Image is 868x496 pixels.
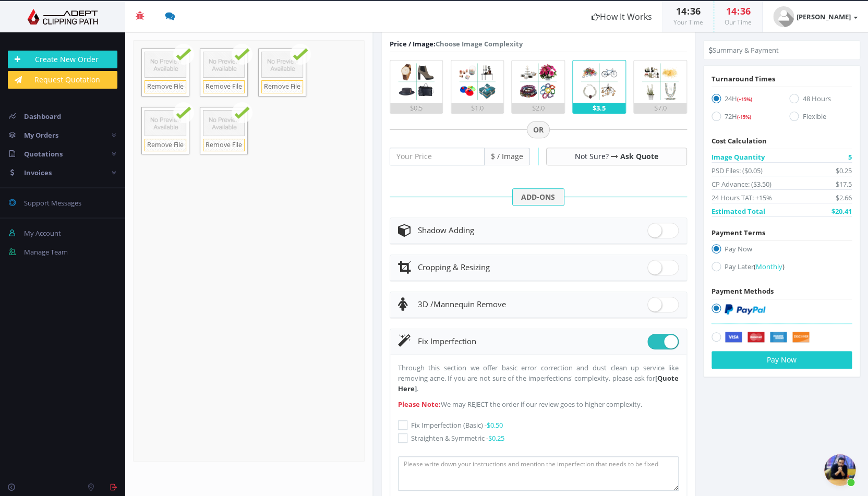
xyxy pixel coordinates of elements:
[418,299,433,309] span: 3D /
[390,39,523,49] div: Choose Image Complexity
[398,373,679,393] a: Quote Here
[24,149,63,159] span: Quotations
[24,198,81,208] span: Support Messages
[712,179,771,189] span: CP Advance: ($3.50)
[737,96,752,103] span: (+15%)
[487,420,503,430] span: $0.50
[789,111,852,125] label: Flexible
[418,299,506,309] span: Mannequin Remove
[712,111,774,125] label: 72H
[485,148,530,165] span: $ / Image
[512,103,564,113] div: $2.0
[773,6,794,27] img: user_default.jpg
[712,261,852,275] label: Pay Later
[261,80,303,93] a: Remove File
[712,286,774,296] span: Payment Methods
[8,51,117,68] a: Create New Order
[712,74,775,83] span: Turnaround Times
[581,1,662,32] a: How It Works
[418,336,476,346] span: Fix Imperfection
[144,139,186,152] a: Remove File
[726,5,737,17] span: 14
[398,373,679,393] strong: [ ]
[836,179,852,189] span: $17.5
[488,433,504,443] span: $0.25
[517,61,559,103] img: 3.png
[8,9,117,25] img: Adept Graphics
[203,80,245,93] a: Remove File
[725,332,810,343] img: Securely by Stripe
[398,433,679,443] label: Straighten & Symmetric -
[712,136,767,146] span: Cost Calculation
[575,151,609,161] span: Not Sure?
[418,225,474,235] span: Shadow Adding
[24,247,68,257] span: Manage Team
[144,80,186,93] a: Remove File
[737,94,752,103] a: (+15%)
[756,262,782,271] span: Monthly
[824,454,855,486] a: Aprire la chat
[418,262,490,272] span: Cropping & Resizing
[712,165,763,176] span: PSD Files: ($0.05)
[737,5,740,17] span: :
[527,121,550,139] span: OR
[24,228,61,238] span: My Account
[398,362,679,394] p: Through this section we offer basic error correction and dust clean up service like removing acne...
[390,148,485,165] input: Your Price
[725,18,752,27] small: Our Time
[24,112,61,121] span: Dashboard
[712,93,774,107] label: 24H
[836,192,852,203] span: $2.66
[634,103,686,113] div: $7.0
[203,139,245,152] a: Remove File
[712,351,852,369] button: Pay Now
[712,228,765,237] span: Payment Terms
[763,1,868,32] a: [PERSON_NAME]
[398,400,441,409] strong: Please Note:
[712,192,772,203] span: 24 Hours TAT: +15%
[789,93,852,107] label: 48 Hours
[395,61,438,103] img: 1.png
[456,61,499,103] img: 2.png
[754,262,785,271] a: (Monthly)
[639,61,681,103] img: 5.png
[398,420,679,430] label: Fix Imperfection (Basic) -
[712,206,765,216] span: Estimated Total
[398,399,679,409] p: We may REJECT the order if our review goes to higher complexity.
[686,5,690,17] span: :
[709,45,779,55] li: Summary & Payment
[676,5,686,17] span: 14
[737,114,751,120] span: (-15%)
[578,61,620,103] img: 4.png
[24,168,52,177] span: Invoices
[451,103,504,113] div: $1.0
[712,152,765,162] span: Image Quantity
[8,71,117,89] a: Request Quotation
[690,5,701,17] span: 36
[848,152,852,162] span: 5
[797,12,851,21] strong: [PERSON_NAME]
[836,165,852,176] span: $0.25
[390,103,443,113] div: $0.5
[620,151,658,161] a: Ask Quote
[831,206,852,216] span: $20.41
[573,103,625,113] div: $3.5
[673,18,703,27] small: Your Time
[24,130,58,140] span: My Orders
[737,112,751,121] a: (-15%)
[390,39,436,49] span: Price / Image:
[512,188,564,206] span: ADD-ONS
[740,5,751,17] span: 36
[725,304,765,314] img: PayPal
[712,244,852,258] label: Pay Now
